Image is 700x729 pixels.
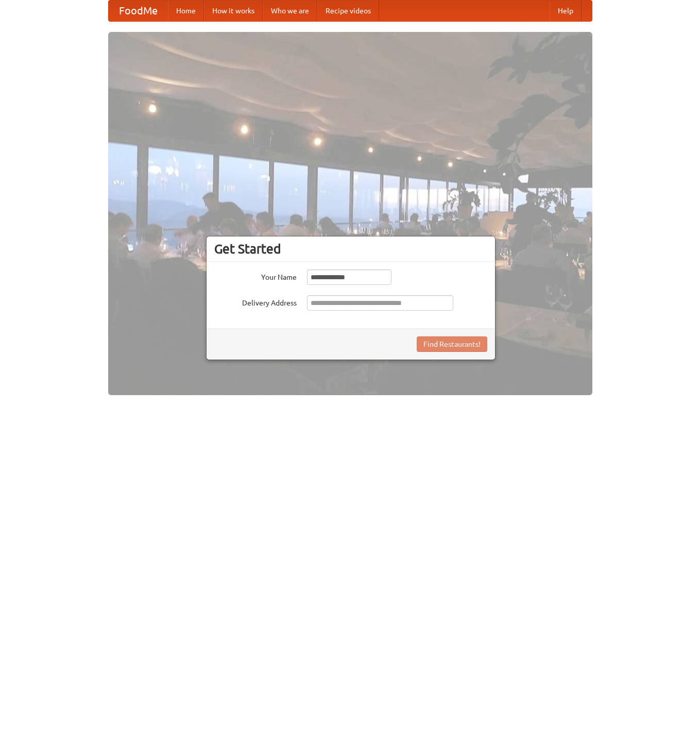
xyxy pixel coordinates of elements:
[168,1,204,21] a: Home
[109,1,168,21] a: FoodMe
[317,1,379,21] a: Recipe videos
[263,1,317,21] a: Who we are
[214,295,297,308] label: Delivery Address
[550,1,582,21] a: Help
[214,269,297,282] label: Your Name
[214,241,487,257] h3: Get Started
[204,1,263,21] a: How it works
[417,336,487,352] button: Find Restaurants!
